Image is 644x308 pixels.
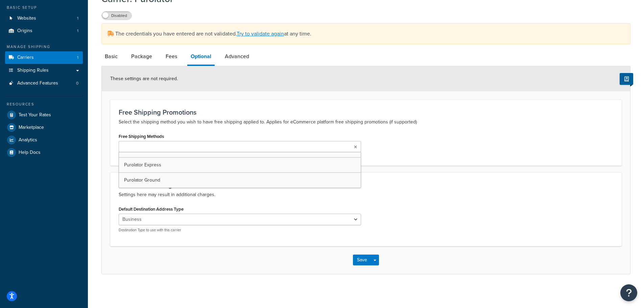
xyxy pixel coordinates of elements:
[237,30,284,38] a: Try to validate again
[5,25,83,37] li: Origins
[119,173,361,188] a: Purolator Ground
[5,64,83,77] a: Shipping Rules
[5,51,83,64] a: Carriers1
[19,125,44,131] span: Marketplace
[77,28,78,34] span: 1
[124,176,160,184] span: Purolator Ground
[5,77,83,90] a: Advanced Features0
[128,48,156,65] a: Package
[17,55,34,61] span: Carriers
[5,146,83,159] a: Help Docs
[19,112,51,118] span: Test Your Rates
[187,48,215,66] a: Optional
[5,44,83,50] div: Manage Shipping
[102,11,132,20] label: Disabled
[353,255,371,265] button: Save
[115,30,311,38] span: The credentials you have entered are not validated. at any time.
[19,150,41,156] span: Help Docs
[5,101,83,107] div: Resources
[17,16,36,21] span: Websites
[101,48,121,65] a: Basic
[119,181,613,189] h3: Additional Settings
[119,134,164,139] label: Free Shipping Methods
[221,48,253,65] a: Advanced
[5,77,83,90] li: Advanced Features
[5,5,83,10] div: Basic Setup
[119,109,613,116] h3: Free Shipping Promotions
[77,55,78,61] span: 1
[119,118,613,126] p: Select the shipping method you wish to have free shipping applied to. Applies for eCommerce platf...
[620,284,637,301] button: Open Resource Center
[119,191,613,199] p: Settings here may result in additional charges.
[5,12,83,25] a: Websites1
[17,80,58,86] span: Advanced Features
[5,12,83,25] li: Websites
[17,28,32,34] span: Origins
[17,68,49,73] span: Shipping Rules
[76,80,78,86] span: 0
[162,48,181,65] a: Fees
[620,73,633,85] button: Show Help Docs
[124,161,161,168] span: Purolator Express
[119,207,184,212] label: Default Destination Address Type
[110,75,178,82] span: These settings are not required.
[5,121,83,134] a: Marketplace
[19,137,37,143] span: Analytics
[5,51,83,64] li: Carriers
[5,109,83,121] a: Test Your Rates
[119,158,361,172] a: Purolator Express
[119,228,361,233] p: Destination Type to use with this carrier
[5,134,83,146] a: Analytics
[77,16,78,21] span: 1
[5,25,83,37] a: Origins1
